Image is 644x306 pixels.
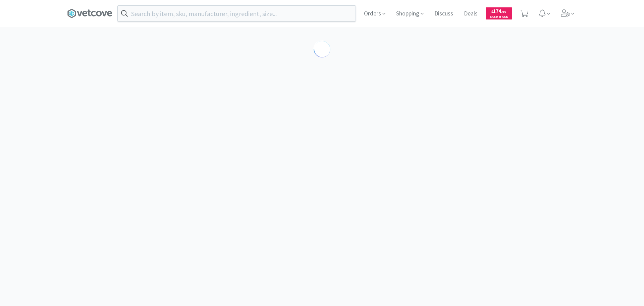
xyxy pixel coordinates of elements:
[491,9,493,14] span: $
[501,9,506,14] span: . 60
[486,4,512,23] a: $174.60Cash Back
[490,15,508,19] span: Cash Back
[491,8,506,14] span: 174
[461,11,480,17] a: Deals
[432,11,456,17] a: Discuss
[118,6,356,21] input: Search by item, sku, manufacturer, ingredient, size...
